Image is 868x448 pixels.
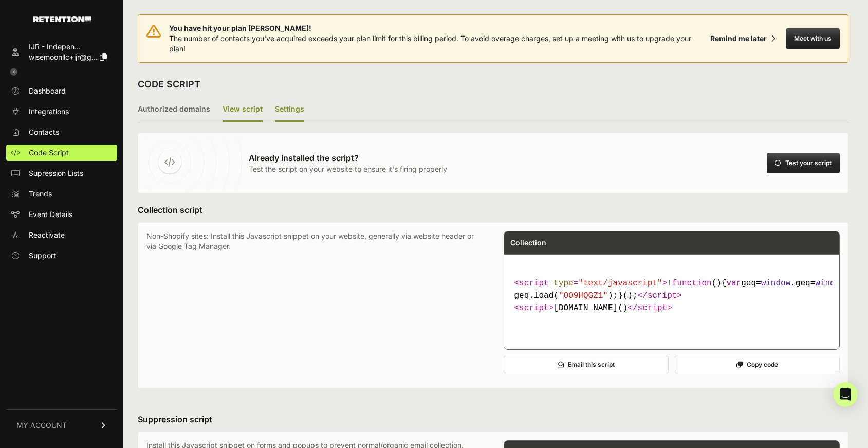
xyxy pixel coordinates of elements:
label: Authorized domains [138,98,210,122]
span: ( ) [672,279,722,288]
button: Test your script [767,153,840,173]
span: window [815,279,845,288]
span: The number of contacts you've acquired exceeds your plan limit for this billing period. To avoid ... [169,34,691,53]
div: Remind me later [710,33,767,44]
span: MY ACCOUNT [16,420,67,431]
span: Supression Lists [29,168,83,178]
span: Integrations [29,106,69,117]
span: "text/javascript" [578,279,662,288]
span: Event Details [29,209,72,220]
span: script [638,303,668,313]
a: Event Details [6,206,117,223]
span: Dashboard [29,86,66,96]
a: Code Script [6,145,117,161]
span: wisemoonllc+ijr@g... [29,52,98,61]
span: Trends [29,189,52,199]
span: function [672,279,712,288]
img: Retention.com [33,16,91,22]
span: </ > [638,291,682,300]
span: Reactivate [29,230,65,240]
span: script [519,303,549,313]
a: Dashboard [6,83,117,99]
span: </ > [627,303,672,313]
span: window [761,279,791,288]
a: Integrations [6,103,117,120]
h2: CODE SCRIPT [138,77,200,92]
a: Reactivate [6,227,117,243]
a: MY ACCOUNT [6,409,117,441]
div: Open Intercom Messenger [833,382,858,407]
p: Non-Shopify sites: Install this Javascript snippet on your website, generally via website header ... [146,231,483,380]
span: Contacts [29,127,59,137]
h3: Suppression script [138,413,848,425]
button: Meet with us [786,28,840,49]
a: Support [6,247,117,264]
code: [DOMAIN_NAME]() [510,273,834,318]
div: IJR - Indepen... [29,42,107,52]
span: Support [29,250,56,261]
label: View script [223,98,263,122]
a: IJR - Indepen... wisemoonllc+ijr@g... [6,39,117,65]
button: Remind me later [706,29,780,48]
h3: Already installed the script? [249,152,447,164]
p: Test the script on your website to ensure it's firing properly [249,164,447,174]
a: Contacts [6,124,117,140]
a: Supression Lists [6,165,117,182]
button: Copy code [675,356,840,373]
a: Trends [6,186,117,202]
button: Email this script [504,356,669,373]
span: type [553,279,573,288]
span: "OO9HQGZ1" [559,291,608,300]
label: Settings [275,98,304,122]
span: script [519,279,549,288]
span: var [726,279,741,288]
div: Collection [504,231,840,254]
span: < = > [514,279,668,288]
span: Code Script [29,148,69,158]
span: You have hit your plan [PERSON_NAME]! [169,23,706,33]
span: script [648,291,677,300]
span: < > [514,303,554,313]
h3: Collection script [138,204,848,216]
